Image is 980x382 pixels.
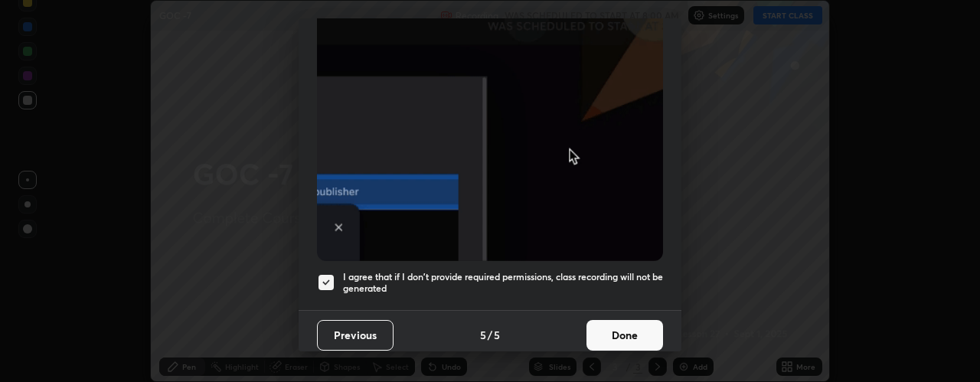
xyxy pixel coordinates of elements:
h4: 5 [494,327,500,343]
h4: / [488,327,492,343]
button: Previous [317,320,394,351]
button: Done [586,320,663,351]
h5: I agree that if I don't provide required permissions, class recording will not be generated [343,271,663,295]
h4: 5 [480,327,486,343]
